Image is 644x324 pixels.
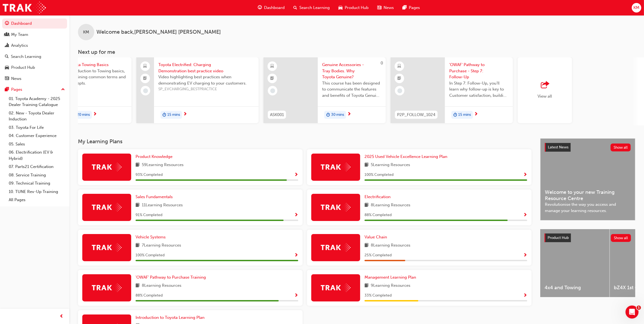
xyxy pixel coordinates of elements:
span: 'OWAF' Pathway to Purchase - Step 7: Follow-Up [449,62,508,80]
span: guage-icon [5,21,9,26]
span: duration-icon [326,111,330,119]
button: Show Progress [294,252,298,259]
div: Search Learning [11,54,41,60]
span: View all [538,94,552,99]
span: book-icon [365,242,369,249]
a: 4x4 and Towing [540,229,610,297]
span: outbound-icon [541,81,549,89]
button: DashboardMy TeamAnalyticsSearch LearningProduct HubNews [2,17,67,85]
span: Welcome to your new Training Resource Centre [545,189,631,201]
img: Trak [321,283,351,292]
span: duration-icon [453,111,457,119]
button: Pages [2,85,67,95]
div: News [11,76,21,82]
span: pages-icon [5,87,9,92]
a: Trak [3,2,46,14]
span: 8 Learning Resources [371,202,410,209]
span: news-icon [377,4,381,11]
a: Product Knowledge [136,154,175,160]
a: 2025 Used Vehicle Excellence Learning Plan [365,154,450,160]
a: 07. Parts21 Certification [7,163,67,171]
span: 9 Learning Resources [371,282,410,289]
span: Show Progress [294,213,298,218]
span: learningRecordVerb_NONE-icon [143,88,148,93]
div: Product Hub [11,64,35,71]
a: 0ASK001Genuine Accessories - Tray Bodies. Why Toyota Genuine?This course has been designed to com... [263,57,386,123]
span: Introduction to Towing basics, explaining common terms and concepts. [68,68,127,86]
span: Genuine Accessories - Tray Bodies. Why Toyota Genuine? [322,62,381,80]
span: book-icon [365,162,369,169]
span: 15 mins [458,112,471,118]
span: search-icon [5,54,9,59]
img: Trak [92,283,122,292]
span: Value Chain [365,235,387,239]
button: View all [518,57,640,125]
span: booktick-icon [398,75,401,82]
span: next-icon [93,112,97,117]
span: Electrification [365,194,391,199]
span: book-icon [365,282,369,289]
span: 15 mins [167,112,180,118]
button: Show all [611,234,631,242]
span: book-icon [365,202,369,209]
a: car-iconProduct Hub [334,2,373,13]
a: 08. Service Training [7,171,67,179]
span: Revolutionise the way you access and manage your learning resources. [545,201,631,214]
a: My Team [2,30,67,40]
span: ASK001 [270,112,284,118]
button: Show Progress [523,292,527,299]
a: P2P_FOLLOW_1024'OWAF' Pathway to Purchase - Step 7: Follow-UpIn Step 7: Follow-Up, you'll learn w... [391,57,513,123]
button: KM [632,3,641,13]
span: Show Progress [523,173,527,177]
span: book-icon [136,162,140,169]
a: Toyota Electrified: Charging Demonstration best practice videoVideo highlighting best practices w... [136,57,259,123]
span: car-icon [338,4,343,11]
span: learningRecordVerb_NONE-icon [270,88,275,93]
span: 0 [381,61,383,66]
a: 05. Sales [7,140,67,148]
span: search-icon [293,4,297,11]
img: Trak [92,203,122,211]
img: Trak [92,163,122,171]
span: Show Progress [294,293,298,298]
span: 100 % Completed [365,172,394,178]
span: Introduction to Toyota Learning Plan [136,315,205,320]
span: booktick-icon [271,75,274,82]
span: Show Progress [523,293,527,298]
span: P2P_FOLLOW_1024 [397,112,435,118]
span: book-icon [136,202,140,209]
span: KM [633,5,639,11]
span: 'OWAF' Pathway to Purchase Training [136,275,206,280]
span: 8 Learning Resources [142,282,181,289]
a: 02. New - Toyota Dealer Induction [7,109,67,123]
span: next-icon [183,112,187,117]
span: 5 Learning Resources [371,162,410,169]
span: Product Hub [345,5,369,11]
a: Product Hub [2,63,67,73]
a: 09. Technical Training [7,179,67,188]
span: Dashboard [264,5,285,11]
span: learningResourceType_ELEARNING-icon [398,63,401,70]
a: Value Chain [365,234,389,240]
img: Trak [321,203,351,211]
span: chart-icon [5,43,9,48]
a: Vehicle Systems [136,234,168,240]
span: 30 mins [331,112,344,118]
a: guage-iconDashboard [253,2,289,13]
a: Search Learning [2,52,67,62]
span: car-icon [5,65,9,70]
span: book-icon [136,282,140,289]
div: Analytics [11,42,28,49]
span: Toyota Towing Basics [68,62,127,68]
a: Introduction to Toyota Learning Plan [136,314,207,321]
button: Show Progress [523,172,527,178]
a: Dashboard [2,18,67,29]
a: pages-iconPages [398,2,424,13]
span: next-icon [347,112,351,117]
a: Product HubShow all [545,233,631,242]
span: 8 Learning Resources [371,242,410,249]
button: Show Progress [294,172,298,178]
a: Latest NewsShow all [545,143,631,152]
span: people-icon [5,32,9,37]
span: 100 % Completed [136,252,165,258]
